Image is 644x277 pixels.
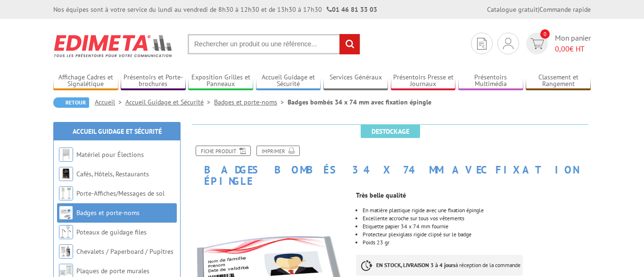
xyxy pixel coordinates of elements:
[363,240,591,245] li: Poids 23 gr
[363,232,591,237] li: Protecteur plexiglass rigide clipsé sur le badge
[53,73,118,89] a: Affichage Cadres et Signalétique
[59,225,73,239] img: Poteaux de guidage files
[540,29,550,39] span: 0
[53,97,89,108] a: Retour
[53,5,377,14] div: Nos équipes sont à votre service du lundi au vendredi de 8h30 à 12h30 et de 13h30 à 17h30
[188,73,253,89] a: Exposition Grilles et Panneaux
[59,147,73,162] img: Matériel pour Élections
[59,244,73,259] img: Chevalets / Paperboard / Pupitres
[76,267,149,275] a: Plaques de porte murales
[539,5,591,14] a: Commande rapide
[121,73,186,89] a: Présentoirs et Porte-brochures
[526,73,591,89] a: Classement et Rangement
[59,206,73,220] img: Badges et porte-noms
[376,261,455,268] strong: EN STOCK, LIVRAISON 3 à 4 jours
[76,247,173,256] a: Chevalets / Paperboard / Pupitres
[327,5,377,14] strong: 01 46 81 33 03
[125,98,214,106] a: Accueil Guidage et Sécurité
[95,98,125,106] a: Accueil
[214,98,288,106] a: Badges et porte-noms
[323,73,388,89] a: Services Généraux
[73,127,162,136] a: Accueil Guidage et Sécurité
[76,228,147,236] a: Poteaux de guidage files
[458,73,523,89] a: Présentoirs Multimédia
[288,97,431,107] li: Badges bombés 34 x 74 mm avec fixation épingle
[256,73,321,89] a: Accueil Guidage et Sécurité
[477,38,487,50] img: devis rapide
[59,186,73,200] img: Porte-Affiches/Messages de sol
[555,33,591,54] span: Mon panier
[530,38,544,49] img: devis rapide
[363,224,591,229] li: Etiquette papier 34 x 74 mm fournie
[363,216,591,221] li: Excellente accroche sur tous vos vêtements
[361,125,420,138] span: Destockage
[356,191,406,199] strong: Très belle qualité
[524,33,591,54] a: devis rapide 0 Mon panier 0,00€ HT
[555,43,591,54] span: € HT
[339,34,360,54] input: rechercher
[256,146,300,156] a: Imprimer
[76,150,144,159] a: Matériel pour Élections
[53,28,173,63] img: Edimeta
[487,5,538,14] a: Catalogue gratuit
[59,167,73,181] img: Cafés, Hôtels, Restaurants
[76,208,140,217] a: Badges et porte-noms
[363,208,591,213] li: En matière plastique rigide avec une fixation épingle
[76,170,149,178] a: Cafés, Hôtels, Restaurants
[487,5,591,14] div: |
[555,44,570,53] span: 0,00
[76,189,165,198] a: Porte-Affiches/Messages de sol
[391,73,456,89] a: Présentoirs Presse et Journaux
[196,146,251,156] a: Fiche produit
[503,38,513,49] img: devis rapide
[188,34,360,54] input: Rechercher un produit ou une référence...
[356,255,523,276] p: à réception de la commande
